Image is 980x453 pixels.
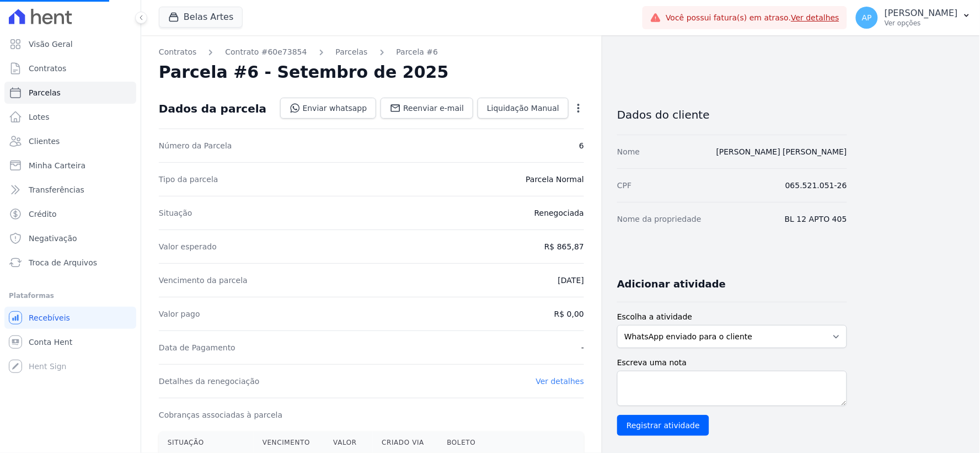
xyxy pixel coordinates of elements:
a: Troca de Arquivos [4,252,136,274]
a: Crédito [4,203,136,225]
dd: BL 12 APTO 405 [785,214,847,225]
button: Belas Artes [159,7,243,28]
span: Negativação [29,233,77,244]
dd: R$ 0,00 [554,308,584,319]
dt: Número da Parcela [159,140,232,151]
a: Visão Geral [4,33,136,55]
label: Escreva uma nota [617,357,847,369]
a: Parcelas [4,82,136,104]
nav: Breadcrumb [159,46,584,58]
span: Você possui fatura(s) em atraso. [666,12,839,24]
p: Ver opções [885,19,958,28]
span: Reenviar e-mail [403,103,464,114]
div: Dados da parcela [159,102,266,115]
dt: Detalhes da renegociação [159,376,260,387]
a: Contratos [4,57,136,79]
a: Clientes [4,130,136,152]
dt: Cobranças associadas à parcela [159,409,282,420]
span: Recebíveis [29,312,70,323]
dt: CPF [617,180,631,191]
dt: Tipo da parcela [159,174,218,185]
a: Ver detalhes [791,13,840,22]
a: Lotes [4,106,136,128]
span: Parcelas [29,87,61,98]
dd: Renegociada [534,207,584,218]
a: [PERSON_NAME] [PERSON_NAME] [716,147,847,156]
a: Enviar whatsapp [280,98,377,119]
dt: Data de Pagamento [159,342,235,353]
dd: 065.521.051-26 [785,180,847,191]
span: Clientes [29,136,60,147]
dt: Situação [159,207,192,218]
span: Transferências [29,184,84,195]
span: Minha Carteira [29,160,85,171]
h2: Parcela #6 - Setembro de 2025 [159,62,449,82]
dt: Nome da propriedade [617,214,701,225]
a: Ver detalhes [536,377,585,386]
dt: Valor pago [159,308,200,319]
a: Reenviar e-mail [381,98,473,119]
h3: Dados do cliente [617,108,847,121]
span: Visão Geral [29,39,73,50]
dd: - [581,342,584,353]
a: Contratos [159,46,196,58]
span: Troca de Arquivos [29,257,97,268]
p: [PERSON_NAME] [885,8,958,19]
span: Contratos [29,63,66,74]
span: Crédito [29,209,57,220]
a: Parcelas [336,46,368,58]
input: Registrar atividade [617,415,709,436]
a: Parcela #6 [397,46,438,58]
a: Liquidação Manual [478,98,569,119]
dd: 6 [579,140,584,151]
a: Minha Carteira [4,154,136,177]
dd: Parcela Normal [526,174,584,185]
dt: Vencimento da parcela [159,275,248,286]
span: Liquidação Manual [487,103,559,114]
a: Recebíveis [4,307,136,329]
div: Plataformas [9,289,132,302]
dd: R$ 865,87 [544,241,584,252]
label: Escolha a atividade [617,311,847,323]
a: Transferências [4,179,136,201]
button: AP [PERSON_NAME] Ver opções [847,2,980,33]
dd: [DATE] [558,275,584,286]
span: Lotes [29,111,50,122]
dt: Valor esperado [159,241,217,252]
a: Contrato #60e73854 [225,46,307,58]
a: Negativação [4,227,136,249]
span: AP [862,14,872,22]
h3: Adicionar atividade [617,278,726,291]
a: Conta Hent [4,331,136,353]
dt: Nome [617,146,640,157]
span: Conta Hent [29,337,72,348]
